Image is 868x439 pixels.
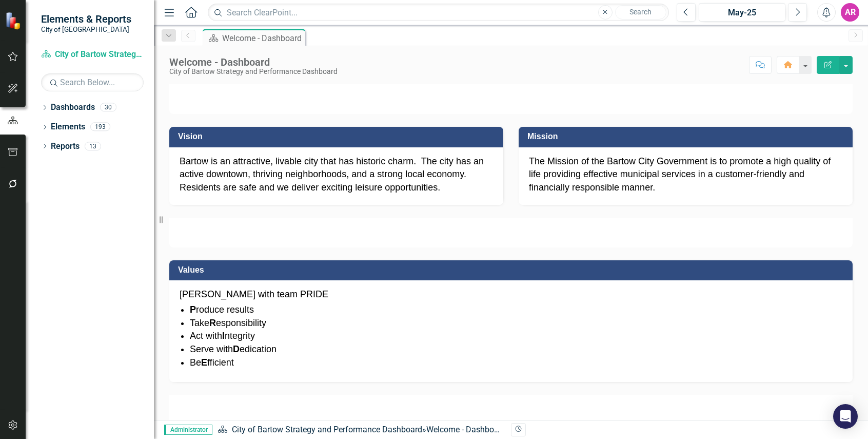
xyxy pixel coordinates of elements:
[164,425,212,435] span: Administrator
[180,288,842,301] p: [PERSON_NAME] with team PRIDE
[702,7,782,19] div: May-25
[90,123,110,131] div: 193
[529,155,842,195] p: The Mission of the Bartow City Government is to promote a high quality of life providing effectiv...
[85,142,101,150] div: 13
[51,121,85,133] a: Elements
[699,3,785,22] button: May-25
[201,357,207,368] strong: E
[178,265,847,275] h3: Values
[841,3,859,22] button: AR
[41,73,144,91] input: Search Below...
[190,317,842,330] li: Take esponsibility
[190,330,842,343] li: Act with ntegrity
[180,155,493,195] p: Bartow is an attractive, livable city that has historic charm. The city has an active downtown, t...
[100,103,116,112] div: 30
[615,5,666,20] button: Search
[190,343,842,356] li: Serve with edication
[190,303,842,317] li: roduce results
[169,56,338,68] div: Welcome - Dashboard
[190,304,196,315] strong: P
[426,425,506,434] div: Welcome - Dashboard
[833,404,858,429] div: Open Intercom Messenger
[41,13,131,25] span: Elements & Reports
[222,331,225,341] strong: I
[41,25,131,33] small: City of [GEOGRAPHIC_DATA]
[190,356,842,370] li: Be fficient
[629,8,652,16] span: Search
[51,141,80,152] a: Reports
[209,318,216,328] strong: R
[41,49,144,61] a: City of Bartow Strategy and Performance Dashboard
[51,102,95,113] a: Dashboards
[169,68,338,75] div: City of Bartow Strategy and Performance Dashboard
[5,12,23,30] img: ClearPoint Strategy
[208,4,669,22] input: Search ClearPoint...
[527,132,847,141] h3: Mission
[222,32,303,45] div: Welcome - Dashboard
[178,132,498,141] h3: Vision
[232,425,422,434] a: City of Bartow Strategy and Performance Dashboard
[233,344,240,354] strong: D
[218,424,503,436] div: »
